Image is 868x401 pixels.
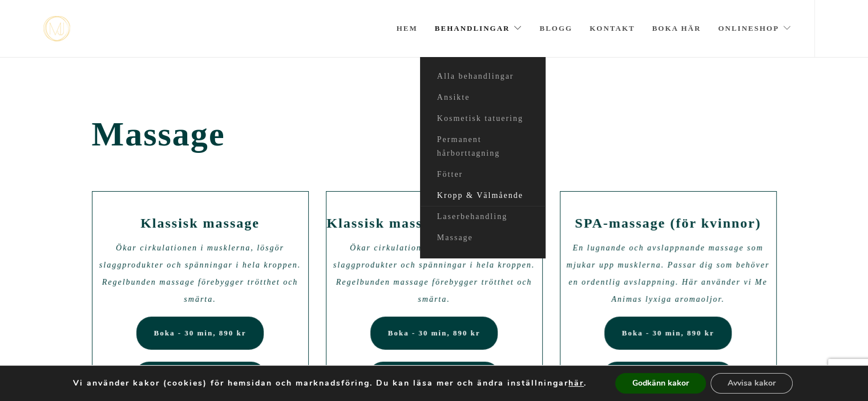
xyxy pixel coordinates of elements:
a: Massage [420,228,546,249]
a: Kosmetisk tatuering [420,108,546,129]
a: Laserbehandling [420,206,546,228]
span: Boka - 30 min, 890 kr [622,329,714,337]
em: En lugnande och avslappnande massage som mjukar upp musklerna. Passar dig som behöver en ordentli... [567,244,770,303]
span: Klassisk massage (för kvinnor) [326,216,541,230]
img: mjstudio [43,16,70,42]
span: SPA-massage (för kvinnor) [575,216,761,230]
span: Boka - 30 min, 890 kr [154,329,247,337]
span: Massage [92,115,777,154]
a: Boka - 60 min, 1190 kr [368,362,500,395]
a: Kropp & Välmående [420,185,546,206]
a: Alla behandlingar [420,66,546,87]
em: Ökar cirkulationen i musklerna, lösgör slaggprodukter och spänningar i hela kroppen. Regelbunden ... [99,244,301,303]
span: Klassisk massage [140,216,260,230]
button: Avvisa kakor [710,373,793,394]
p: Vi använder kakor (cookies) för hemsidan och marknadsföring. Du kan läsa mer och ändra inställnin... [73,378,587,388]
a: Boka - 30 min, 890 kr [604,317,732,350]
a: Fötter [420,164,546,185]
a: Permanent hårborttagning [420,129,546,164]
span: Boka - 30 min, 890 kr [388,329,481,337]
a: Ansikte [420,87,546,108]
a: Boka - 60 min, 1190 kr [134,362,267,395]
a: mjstudio mjstudio mjstudio [43,16,70,42]
a: Boka - 30 min, 890 kr [370,317,498,350]
button: Godkänn kakor [615,373,706,394]
a: Boka - 30 min, 890 kr [136,317,264,350]
button: här [568,378,584,388]
a: Boka - 60 min, 1190 kr [602,362,734,395]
